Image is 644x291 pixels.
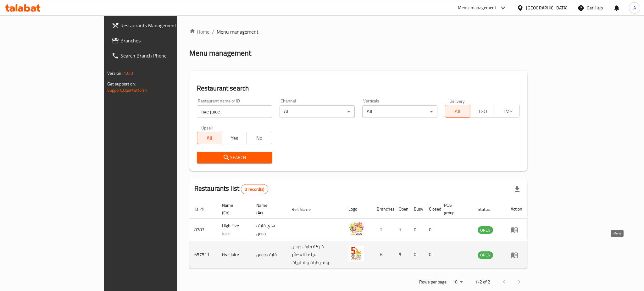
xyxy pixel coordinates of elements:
span: Menu management [217,28,258,36]
span: ID [194,206,206,213]
span: Version: [107,69,123,77]
span: A [633,4,636,11]
a: Support.OpsPlatform [107,86,147,94]
span: TGO [473,107,492,116]
td: فايف جوس [251,241,286,269]
th: Closed [424,200,439,219]
th: Open [394,200,409,219]
span: Name (Ar) [256,201,279,217]
td: هاي فايف جوس [251,219,286,241]
h2: Restaurant search [197,84,520,93]
div: Total records count [241,184,268,194]
span: Restaurants Management [120,22,207,29]
input: Search for restaurant name or ID.. [197,105,272,118]
button: Yes [222,132,247,144]
th: Logo [343,200,372,219]
nav: breadcrumb [189,28,528,36]
td: 0 [409,219,424,241]
span: All [448,107,468,116]
img: High Five Juice [348,221,364,236]
button: Search [197,152,272,163]
td: 0 [424,219,439,241]
span: TMP [497,107,517,116]
img: Five Juice [348,246,364,261]
td: 0 [424,241,439,269]
span: Ref. Name [291,206,319,213]
span: OPEN [478,251,493,259]
span: 1.0.0 [124,69,133,77]
td: شركة فايف جوس سينما للعصائر والمرطبات والحلويات [286,241,343,269]
span: Search [202,154,267,162]
th: Busy [409,200,424,219]
button: All [445,105,470,118]
div: Menu-management [458,4,497,12]
div: All [362,105,437,118]
a: Search Branch Phone [107,48,212,63]
td: High Five Juice [217,219,252,241]
div: Rows per page: [450,277,465,287]
span: POS group [444,201,465,217]
span: Search Branch Phone [120,52,207,59]
div: Menu [511,226,522,233]
a: Restaurants Management [107,18,212,33]
li: / [212,28,214,36]
p: 1-2 of 2 [475,278,490,286]
td: 6 [372,241,394,269]
span: 2 record(s) [241,186,268,192]
div: OPEN [478,226,493,234]
button: TMP [495,105,520,118]
td: 1 [394,219,409,241]
td: Five Juice [217,241,252,269]
div: All [280,105,355,118]
span: Yes [225,134,244,143]
div: OPEN [478,251,493,259]
label: Delivery [449,99,465,103]
td: 5 [394,241,409,269]
span: No [249,134,269,143]
td: 2 [372,219,394,241]
p: Rows per page: [419,278,447,286]
span: Name (En) [222,201,244,217]
h2: Menu management [189,48,251,58]
span: Branches [120,37,207,44]
th: Branches [372,200,394,219]
button: All [197,132,222,144]
div: [GEOGRAPHIC_DATA] [526,4,568,11]
span: Get support on: [107,80,136,88]
span: All [200,134,219,143]
label: Upsell [201,125,213,130]
a: Branches [107,33,212,48]
button: TGO [470,105,495,118]
h2: Restaurants list [194,184,268,194]
div: Export file [510,182,525,197]
td: 0 [409,241,424,269]
span: Status [478,206,498,213]
table: enhanced table [189,200,528,269]
th: Action [506,200,527,219]
span: OPEN [478,227,493,234]
button: No [247,132,272,144]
